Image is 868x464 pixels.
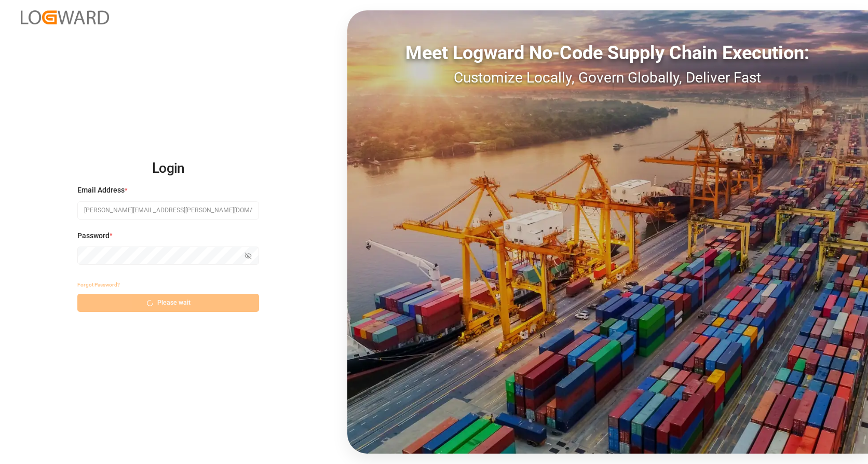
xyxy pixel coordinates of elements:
[347,39,868,67] div: Meet Logward No-Code Supply Chain Execution:
[77,201,259,220] input: Enter your email
[21,10,109,24] img: Logward_new_orange.png
[77,152,259,185] h2: Login
[77,230,110,241] span: Password
[347,67,868,89] div: Customize Locally, Govern Globally, Deliver Fast
[77,185,125,196] span: Email Address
